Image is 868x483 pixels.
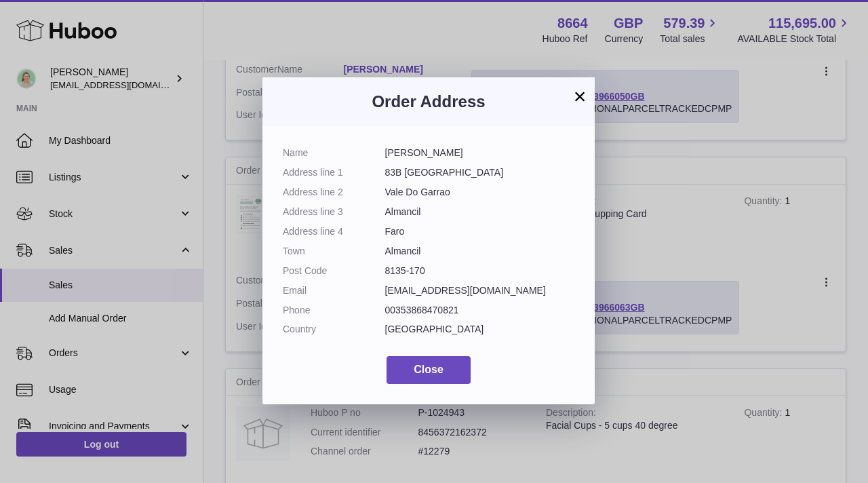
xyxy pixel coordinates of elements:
[385,323,575,336] dd: [GEOGRAPHIC_DATA]
[283,304,385,317] dt: Phone
[283,91,574,113] h3: Order Address
[283,206,385,218] dt: Address line 3
[283,147,385,159] dt: Name
[283,225,385,238] dt: Address line 4
[385,265,575,277] dd: 8135-170
[385,206,575,218] dd: Almancil
[385,186,575,199] dd: Vale Do Garrao
[283,323,385,336] dt: Country
[385,147,575,159] dd: [PERSON_NAME]
[385,245,575,258] dd: Almancil
[385,284,575,297] dd: [EMAIL_ADDRESS][DOMAIN_NAME]
[283,186,385,199] dt: Address line 2
[283,265,385,277] dt: Post Code
[283,245,385,258] dt: Town
[385,166,575,179] dd: 83B [GEOGRAPHIC_DATA]
[572,88,588,104] button: ×
[385,225,575,238] dd: Faro
[385,304,575,317] dd: 00353868470821
[283,166,385,179] dt: Address line 1
[414,364,443,375] span: Close
[283,284,385,297] dt: Email
[387,356,471,384] button: Close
